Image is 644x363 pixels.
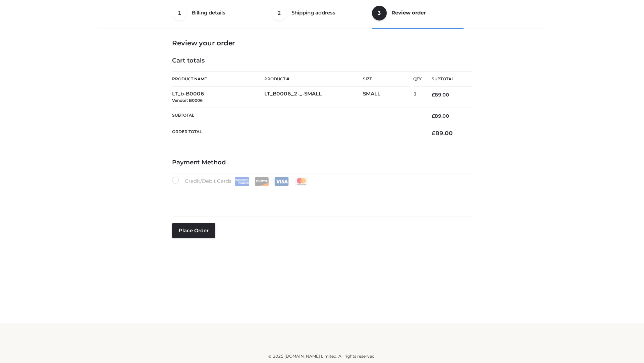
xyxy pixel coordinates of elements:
td: LT_B0006_2-_-SMALL [264,87,363,108]
div: © 2025 [DOMAIN_NAME] Limited. All rights reserved. [100,353,544,360]
span: £ [432,92,435,98]
th: Subtotal [172,108,422,124]
h3: Review your order [172,39,472,47]
img: Discover [255,177,269,186]
img: Amex [235,177,249,186]
td: SMALL [363,87,413,108]
button: Place order [172,223,215,238]
bdi: 89.00 [432,113,449,119]
span: £ [432,130,435,136]
td: 1 [413,87,422,108]
img: Mastercard [294,177,309,186]
th: Order Total [172,124,422,142]
th: Qty [413,71,422,87]
h4: Cart totals [172,57,472,65]
label: Credit/Debit Cards [172,177,309,186]
img: Visa [274,177,289,186]
td: LT_b-B0006 [172,87,264,108]
iframe: Secure payment input frame [171,185,471,209]
th: Product Name [172,71,264,87]
bdi: 89.00 [432,92,449,98]
th: Product # [264,71,363,87]
small: Vendor: B0006 [172,98,203,103]
th: Subtotal [422,72,472,87]
bdi: 89.00 [432,130,453,136]
th: Size [363,72,410,87]
span: £ [432,113,435,119]
h4: Payment Method [172,159,472,166]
